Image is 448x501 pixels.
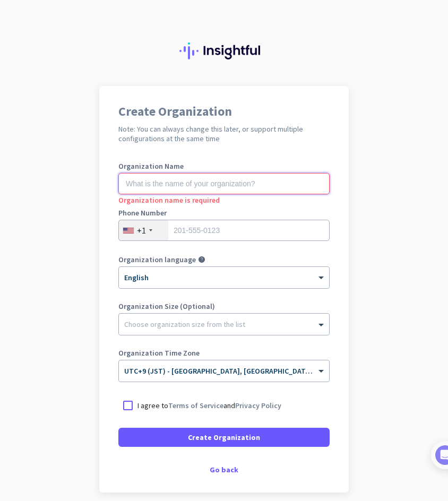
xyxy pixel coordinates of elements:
[118,428,330,447] button: Create Organization
[188,432,260,443] span: Create Organization
[118,349,330,357] label: Organization Time Zone
[118,162,330,170] label: Organization Name
[118,195,220,205] span: Organization name is required
[118,173,330,194] input: What is the name of your organization?
[118,124,330,143] h2: Note: You can always change this later, or support multiple configurations at the same time
[168,401,223,410] a: Terms of Service
[118,105,330,118] h1: Create Organization
[118,466,330,473] div: Go back
[118,256,196,263] label: Organization language
[235,401,281,410] a: Privacy Policy
[198,256,205,263] i: help
[137,400,281,411] p: I agree to and
[118,209,330,217] label: Phone Number
[137,225,146,236] div: +1
[179,42,269,59] img: Insightful
[118,220,330,241] input: 201-555-0123
[118,303,330,310] label: Organization Size (Optional)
